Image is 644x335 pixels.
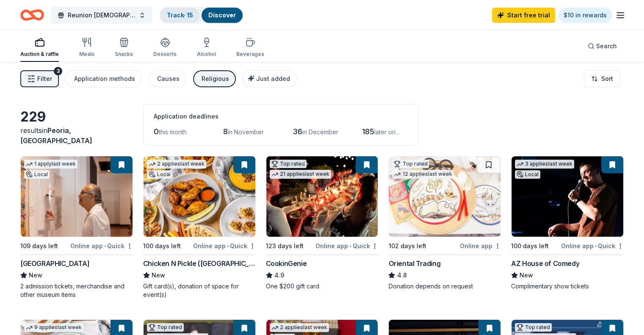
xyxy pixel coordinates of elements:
[68,10,135,20] span: Reunion [DEMOGRAPHIC_DATA] Children's and Student Ministry Pie and Silent Auction
[389,156,500,237] img: Image for Oriental Trading
[601,74,613,84] span: Sort
[511,156,623,237] img: Image for AZ House of Comedy
[266,156,379,291] a: Image for CookinGenieTop rated21 applieslast week123 days leftOnline app•QuickCookinGenie4.9One $...
[115,34,133,62] button: Snacks
[561,241,624,251] div: Online app Quick
[511,258,579,269] div: AZ House of Comedy
[581,38,624,55] button: Search
[20,258,89,269] div: [GEOGRAPHIC_DATA]
[266,258,307,269] div: CookinGenie
[147,170,172,179] div: Local
[202,74,229,84] div: Religious
[144,156,255,237] img: Image for Chicken N Pickle (Glendale)
[20,241,58,251] div: 109 days left
[243,70,297,87] button: Just added
[147,160,206,169] div: 2 applies last week
[266,156,378,237] img: Image for CookinGenie
[236,51,264,58] div: Beverages
[24,170,50,179] div: Local
[152,270,165,280] span: New
[520,270,533,280] span: New
[349,243,351,249] span: •
[159,7,243,24] button: Track· 15Discover
[558,8,612,23] a: $10 in rewards
[266,282,379,291] div: One $200 gift card
[511,282,624,291] div: Complimentary show tickets
[20,126,92,145] span: in
[388,241,426,251] div: 102 days left
[270,323,329,332] div: 2 applies last week
[256,75,290,82] span: Just added
[511,156,624,291] a: Image for AZ House of Comedy3 applieslast weekLocal100 days leftOnline app•QuickAZ House of Comed...
[595,243,597,249] span: •
[460,241,501,251] div: Online app
[302,128,338,136] span: in December
[227,243,229,249] span: •
[66,70,142,87] button: Application methods
[20,108,133,125] div: 229
[20,126,92,145] span: Peoria, [GEOGRAPHIC_DATA]
[270,160,307,168] div: Top rated
[492,8,555,23] a: Start free trial
[20,70,59,87] button: Filter3
[143,258,256,269] div: Chicken N Pickle ([GEOGRAPHIC_DATA])
[154,127,159,136] span: 0
[20,5,44,25] a: Home
[153,51,177,58] div: Desserts
[223,127,228,136] span: 8
[388,282,501,291] div: Donation depends on request
[37,74,52,84] span: Filter
[208,11,236,19] a: Discover
[79,51,94,58] div: Meals
[29,270,42,280] span: New
[397,270,406,280] span: 4.8
[149,70,186,87] button: Causes
[54,67,62,75] div: 3
[515,160,574,169] div: 3 applies last week
[596,41,617,51] span: Search
[167,11,193,19] a: Track· 15
[24,160,77,169] div: 1 apply last week
[24,323,83,332] div: 9 applies last week
[197,51,216,58] div: Alcohol
[315,241,378,251] div: Online app Quick
[392,160,429,168] div: Top rated
[20,51,59,58] div: Auction & raffle
[143,241,181,251] div: 100 days left
[20,34,59,62] button: Auction & raffle
[147,323,184,332] div: Top rated
[193,70,236,87] button: Religious
[153,34,177,62] button: Desserts
[143,156,256,299] a: Image for Chicken N Pickle (Glendale)2 applieslast weekLocal100 days leftOnline app•QuickChicken ...
[20,156,133,299] a: Image for Heard Museum1 applylast weekLocal109 days leftOnline app•Quick[GEOGRAPHIC_DATA]New2 adm...
[584,70,620,87] button: Sort
[21,156,133,237] img: Image for Heard Museum
[228,128,264,136] span: in November
[236,34,264,62] button: Beverages
[266,241,304,251] div: 123 days left
[143,282,256,299] div: Gift card(s), donation of space for event(s)
[79,34,94,62] button: Meals
[270,170,331,179] div: 21 applies last week
[274,270,284,280] span: 4.9
[74,74,135,84] div: Application methods
[511,241,549,251] div: 100 days left
[51,7,152,24] button: Reunion [DEMOGRAPHIC_DATA] Children's and Student Ministry Pie and Silent Auction
[159,128,187,136] span: this month
[157,74,180,84] div: Causes
[388,258,440,269] div: Oriental Trading
[154,111,408,122] div: Application deadlines
[193,241,256,251] div: Online app Quick
[70,241,133,251] div: Online app Quick
[197,34,216,62] button: Alcohol
[388,156,501,291] a: Image for Oriental TradingTop rated12 applieslast week102 days leftOnline appOriental Trading4.8D...
[20,125,133,146] div: results
[515,323,552,332] div: Top rated
[515,170,540,179] div: Local
[362,127,374,136] span: 185
[392,170,453,179] div: 12 applies last week
[293,127,302,136] span: 36
[104,243,106,249] span: •
[20,282,133,299] div: 2 admission tickets, merchandise and other museum items
[374,128,399,136] span: later on...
